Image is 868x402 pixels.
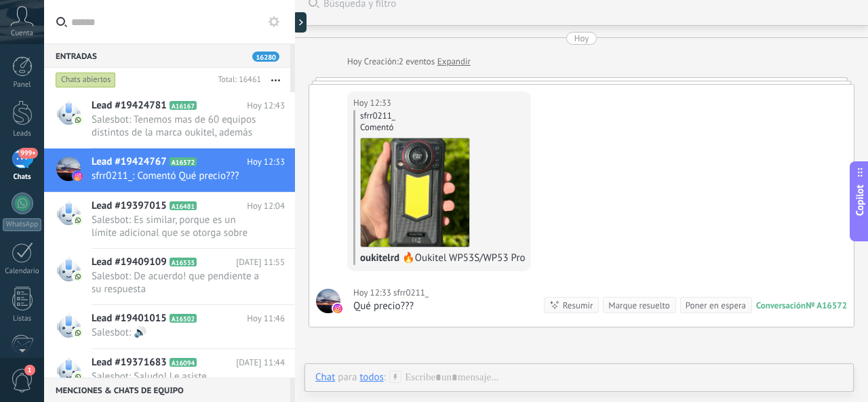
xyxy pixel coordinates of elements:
div: Chats [3,173,42,182]
div: Menciones & Chats de equipo [44,378,290,402]
span: Salesbot: De acuerdo! que pendiente a su respuesta [92,270,259,296]
span: Lead #19401015 [92,312,167,325]
span: Salesbot: Es similar, porque es un límite adicional que se otorga sobre tu tarjeta de crédito. Te... [92,214,259,239]
span: 16280 [252,52,279,62]
div: Hoy 12:33 [353,96,393,110]
a: Lead #19397015 A16481 Hoy 12:04 Salesbot: Es similar, porque es un límite adicional que se otorga... [44,193,295,248]
img: com.amocrm.amocrmwa.svg [73,216,83,225]
div: Poner en espera [686,299,746,312]
img: 17932591124962318 [361,138,469,247]
span: A16572 [170,157,197,166]
div: WhatsApp [3,218,41,231]
div: sfrr0211_ Comentó [360,110,525,133]
a: Lead #19409109 A16535 [DATE] 11:55 Salesbot: De acuerdo! que pendiente a su respuesta [44,249,295,304]
span: Lead #19409109 [92,256,167,269]
span: oukitelrd [360,252,399,264]
div: todos [359,371,383,383]
a: Lead #19424767 A16572 Hoy 12:33 sfrr0211_: Comentó Qué precio??? [44,148,295,192]
span: [DATE] 11:55 [236,256,285,269]
div: Calendario [3,267,42,276]
div: Creación: [347,55,471,68]
img: com.amocrm.amocrmwa.svg [73,372,83,382]
span: sfrr0211_ [316,289,340,313]
span: [DATE] 11:44 [236,356,285,369]
div: Resumir [563,299,593,312]
img: com.amocrm.amocrmwa.svg [73,115,83,125]
a: Expandir [437,55,471,68]
div: Qué precio??? [353,300,429,313]
span: 1 [24,365,35,376]
span: 999+ [18,148,37,159]
div: Hoy [574,32,589,45]
span: Salesbot: Tenemos mas de 60 equipos distintos de la marca oukitel, además que tenemos el catalogo... [92,113,259,139]
div: Leads [3,129,42,138]
span: A16167 [170,101,197,110]
div: № A16572 [806,300,847,311]
span: Copilot [853,184,867,216]
span: A16502 [170,314,197,323]
span: Hoy 11:46 [247,312,285,325]
span: Lead #19371683 [92,356,167,369]
span: Hoy 12:33 [247,155,285,169]
div: Total: 16461 [212,73,261,87]
span: para [338,371,357,384]
span: Salesbot: Saludo! Le asiste [PERSON_NAME] de [DOMAIN_NAME], usted nos escribió hace unos días par... [92,370,259,396]
span: A16094 [170,358,197,367]
div: Conversación [756,300,806,311]
span: A16481 [170,201,197,210]
div: Chats abiertos [56,72,116,88]
span: Lead #19424767 [92,155,167,169]
div: Listas [3,315,42,323]
span: Cuenta [11,29,33,38]
a: Lead #19401015 A16502 Hoy 11:46 Salesbot: 🔊 [44,305,295,348]
span: sfrr0211_ [393,286,429,300]
span: 🔥Oukitel WP53S/WP53 Pro [402,252,526,264]
span: Hoy 12:04 [247,199,285,213]
span: Hoy 12:43 [247,99,285,113]
img: com.amocrm.amocrmwa.svg [73,328,83,338]
div: Marque resuelto [608,299,669,312]
span: sfrr0211_: Comentó Qué precio??? [92,169,259,182]
img: com.amocrm.amocrmwa.svg [73,272,83,281]
span: Lead #19424781 [92,99,167,113]
div: Hoy 12:33 [353,286,393,300]
img: instagram.svg [73,172,83,181]
div: Panel [3,81,42,89]
span: A16535 [170,258,197,266]
span: 2 eventos [399,55,435,68]
span: Lead #19397015 [92,199,167,213]
span: : [384,371,386,384]
div: Hoy [347,55,364,68]
div: Mostrar [293,12,307,33]
span: Salesbot: 🔊 [92,326,259,339]
div: Entradas [44,43,290,68]
a: Lead #19424781 A16167 Hoy 12:43 Salesbot: Tenemos mas de 60 equipos distintos de la marca oukitel... [44,92,295,148]
img: instagram.svg [333,304,342,313]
